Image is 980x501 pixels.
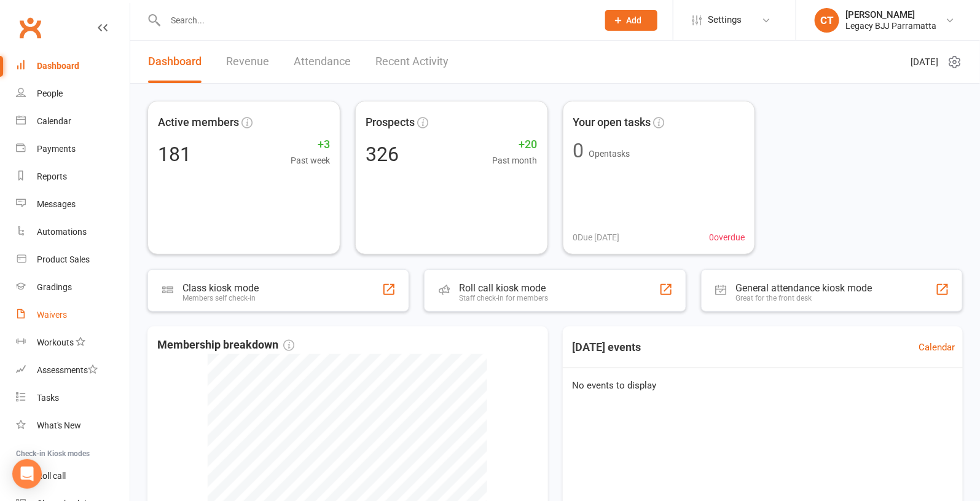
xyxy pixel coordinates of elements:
[16,357,130,384] a: Assessments
[845,20,937,31] div: Legacy BJJ Parramatta
[493,136,538,154] span: +20
[226,41,269,83] a: Revenue
[845,9,937,20] div: [PERSON_NAME]
[148,41,202,83] a: Dashboard
[16,135,130,163] a: Payments
[37,144,76,154] div: Payments
[16,412,130,440] a: What's New
[589,149,630,159] span: Open tasks
[162,12,589,29] input: Search...
[182,294,259,302] div: Members self check-in
[37,227,87,237] div: Automations
[919,340,955,355] a: Calendar
[37,471,66,481] div: Roll call
[563,336,651,358] h3: [DATE] events
[158,144,191,164] div: 181
[459,294,548,302] div: Staff check-in for members
[182,282,259,294] div: Class kiosk mode
[16,246,130,274] a: Product Sales
[37,254,90,264] div: Product Sales
[16,108,130,135] a: Calendar
[15,12,45,43] a: Clubworx
[16,163,130,191] a: Reports
[16,80,130,108] a: People
[16,384,130,412] a: Tasks
[493,154,538,167] span: Past month
[37,89,63,98] div: People
[16,218,130,246] a: Automations
[366,144,399,164] div: 326
[37,199,76,209] div: Messages
[709,231,745,244] span: 0 overdue
[291,154,330,167] span: Past week
[375,41,449,83] a: Recent Activity
[815,8,839,33] div: CT
[37,61,79,71] div: Dashboard
[366,114,415,132] span: Prospects
[37,393,59,403] div: Tasks
[558,368,968,403] div: No events to display
[12,459,42,489] div: Open Intercom Messenger
[294,41,351,83] a: Attendance
[16,191,130,218] a: Messages
[37,337,74,347] div: Workouts
[16,462,130,490] a: Roll call
[37,365,98,375] div: Assessments
[573,114,651,132] span: Your open tasks
[37,172,67,181] div: Reports
[37,420,81,430] div: What's New
[37,282,72,292] div: Gradings
[911,55,939,69] span: [DATE]
[736,294,872,302] div: Great for the front desk
[291,136,330,154] span: +3
[16,52,130,80] a: Dashboard
[573,231,620,244] span: 0 Due [DATE]
[459,282,548,294] div: Roll call kiosk mode
[708,6,742,34] span: Settings
[605,10,657,31] button: Add
[16,301,130,329] a: Waivers
[736,282,872,294] div: General attendance kiosk mode
[16,274,130,301] a: Gradings
[157,336,294,354] span: Membership breakdown
[158,114,239,132] span: Active members
[37,116,71,126] div: Calendar
[573,141,584,160] div: 0
[627,15,642,25] span: Add
[37,310,67,320] div: Waivers
[16,329,130,357] a: Workouts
